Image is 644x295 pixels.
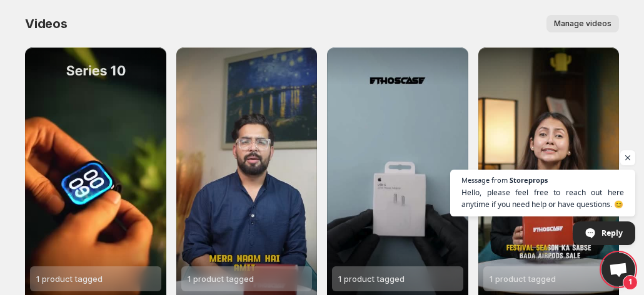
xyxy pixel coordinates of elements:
span: 1 product tagged [188,274,254,284]
span: Message from [461,177,508,183]
span: 1 product tagged [338,274,405,284]
span: 1 [623,275,638,290]
div: Open chat [601,253,635,286]
span: Hello, please feel free to reach out here anytime if you need help or have questions. 😊 [461,186,624,210]
span: Storeprops [510,177,548,183]
span: Reply [601,222,623,244]
span: Manage videos [554,19,611,29]
button: Manage videos [546,15,619,32]
span: Videos [25,16,68,31]
span: 1 product tagged [36,274,103,284]
span: 1 product tagged [490,274,556,284]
